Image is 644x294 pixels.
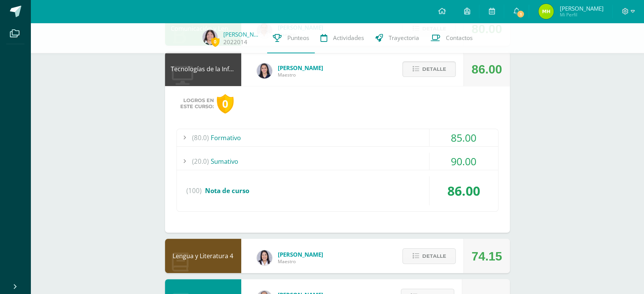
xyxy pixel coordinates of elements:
[370,23,425,53] a: Trayectoria
[177,153,498,170] div: Sumativo
[278,72,323,78] span: Maestro
[202,30,218,45] img: eddf89ebadc6679d483ac819ce68e6c4.png
[287,34,309,42] span: Punteos
[538,4,554,19] img: 8cfee9302e94c67f695fad48b611364c.png
[205,186,249,195] span: Nota de curso
[267,23,315,53] a: Punteos
[429,176,498,205] div: 86.00
[471,52,502,86] div: 86.00
[516,10,525,18] span: 1
[446,34,473,42] span: Contactos
[223,38,247,46] a: 2022014
[223,30,261,38] a: [PERSON_NAME]
[422,62,446,76] span: Detalle
[471,239,502,273] div: 74.15
[278,251,323,258] span: [PERSON_NAME]
[278,64,323,72] span: [PERSON_NAME]
[425,23,478,53] a: Contactos
[192,129,209,146] span: (80.0)
[217,94,234,113] div: 0
[429,153,498,170] div: 90.00
[422,249,446,263] span: Detalle
[389,34,419,42] span: Trayectoria
[402,248,456,264] button: Detalle
[180,97,214,110] span: Logros en este curso:
[429,129,498,146] div: 85.00
[165,239,241,273] div: Lengua y Literatura 4
[315,23,370,53] a: Actividades
[257,250,272,265] img: fd1196377973db38ffd7ffd912a4bf7e.png
[177,129,498,146] div: Formativo
[192,153,209,170] span: (20.0)
[165,52,241,86] div: Tecnologías de la Información y la Comunicación 4
[211,37,219,46] span: 0
[559,5,603,12] span: [PERSON_NAME]
[257,63,272,78] img: dbcf09110664cdb6f63fe058abfafc14.png
[278,258,323,265] span: Maestro
[559,11,603,18] span: Mi Perfil
[333,34,364,42] span: Actividades
[186,176,202,205] span: (100)
[402,61,456,77] button: Detalle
